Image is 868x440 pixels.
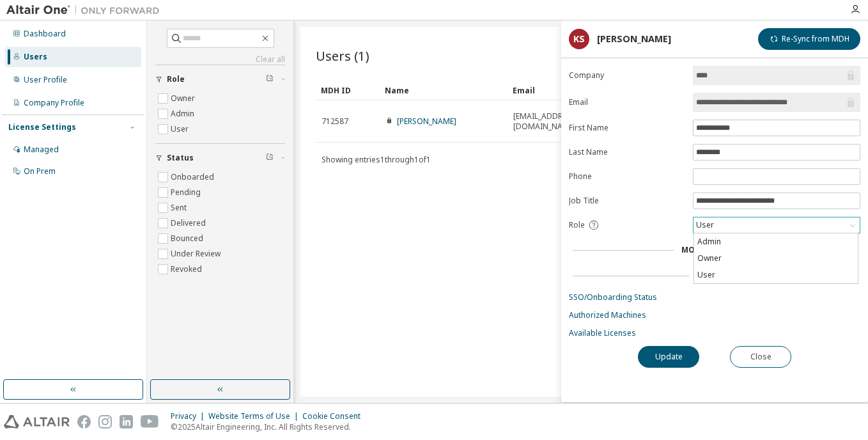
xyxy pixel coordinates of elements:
[730,346,791,368] button: Close
[155,54,285,65] a: Clear all
[171,185,203,200] label: Pending
[171,231,206,246] label: Bounced
[8,122,76,132] div: License Settings
[98,415,112,428] img: instagram.svg
[569,147,685,157] label: Last Name
[171,411,208,421] div: Privacy
[638,346,699,368] button: Update
[171,246,223,262] label: Under Review
[4,415,70,428] img: altair_logo.svg
[694,250,858,267] li: Owner
[171,122,191,137] label: User
[321,80,375,100] div: MDH ID
[171,91,198,106] label: Owner
[208,411,302,421] div: Website Terms of Use
[171,216,208,231] label: Delivered
[385,80,502,100] div: Name
[24,52,47,62] div: Users
[569,310,860,320] a: Authorized Machines
[316,47,369,65] span: Users (1)
[758,28,860,50] button: Re-Sync from MDH
[569,171,685,182] label: Phone
[569,196,685,206] label: Job Title
[24,98,84,108] div: Company Profile
[167,74,185,84] span: Role
[171,106,197,122] label: Admin
[120,415,133,428] img: linkedin.svg
[24,145,59,155] div: Managed
[694,267,858,283] li: User
[171,262,205,277] label: Revoked
[569,328,860,338] a: Available Licenses
[397,116,456,127] a: [PERSON_NAME]
[77,415,91,428] img: facebook.svg
[6,4,166,17] img: Altair One
[171,200,189,216] label: Sent
[24,29,66,39] div: Dashboard
[569,70,685,81] label: Company
[322,154,431,165] span: Showing entries 1 through 1 of 1
[694,233,858,250] li: Admin
[167,153,194,163] span: Status
[513,111,587,132] span: [EMAIL_ADDRESS][DOMAIN_NAME]
[322,116,348,127] span: 712587
[266,74,274,84] span: Clear filter
[569,220,585,230] span: Role
[569,123,685,133] label: First Name
[155,144,285,172] button: Status
[266,153,274,163] span: Clear filter
[513,80,588,100] div: Email
[155,65,285,93] button: Role
[694,218,716,232] div: User
[302,411,368,421] div: Cookie Consent
[24,166,56,177] div: On Prem
[694,217,860,233] div: User
[171,421,368,432] p: © 2025 Altair Engineering, Inc. All Rights Reserved.
[569,29,589,49] div: KS
[141,415,159,428] img: youtube.svg
[681,244,739,255] span: More Details
[569,292,860,302] a: SSO/Onboarding Status
[569,97,685,107] label: Email
[597,34,671,44] div: [PERSON_NAME]
[24,75,67,85] div: User Profile
[171,169,217,185] label: Onboarded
